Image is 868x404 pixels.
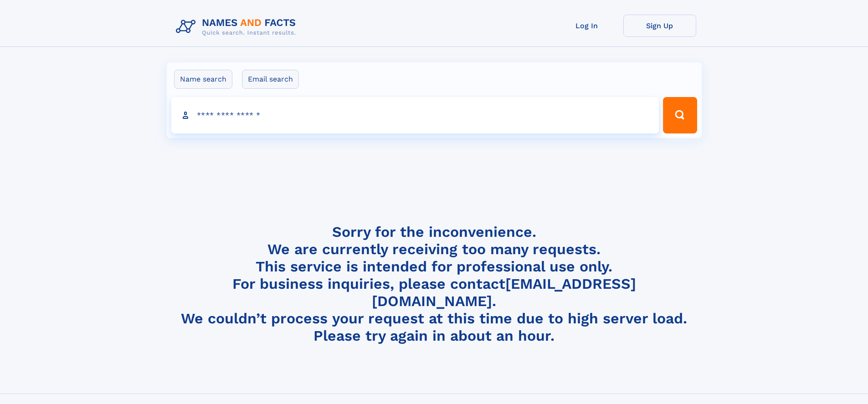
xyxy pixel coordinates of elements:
[172,15,303,39] img: Logo Names and Facts
[623,15,696,37] a: Sign Up
[171,97,659,133] input: search input
[372,275,636,310] a: [EMAIL_ADDRESS][DOMAIN_NAME]
[174,70,232,89] label: Name search
[242,70,299,89] label: Email search
[663,97,697,133] button: Search Button
[550,15,623,37] a: Log In
[172,223,696,345] h4: Sorry for the inconvenience. We are currently receiving too many requests. This service is intend...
